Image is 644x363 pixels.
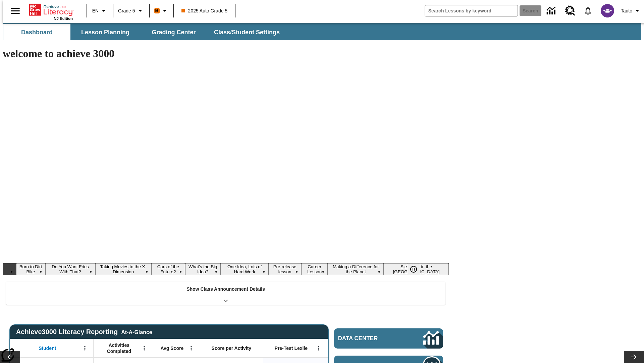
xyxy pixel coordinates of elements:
span: Pre-Test Lexile [275,345,308,351]
button: Grading Center [140,24,207,40]
a: Resource Center, Will open in new tab [561,2,579,20]
button: Open Menu [80,343,90,353]
span: B [155,6,159,15]
h1: welcome to achieve 3000 [3,47,449,60]
span: NJ Edition [54,16,73,21]
p: Show Class Announcement Details [186,286,265,293]
a: Data Center [543,2,561,20]
button: Slide 9 Making a Difference for the Planet [328,263,384,275]
button: Profile/Settings [618,5,644,17]
button: Slide 2 Do You Want Fries With That? [45,263,95,275]
button: Open Menu [314,343,324,353]
button: Select a new avatar [597,2,618,19]
button: Slide 6 One Idea, Lots of Hard Work [221,263,268,275]
button: Slide 4 Cars of the Future? [151,263,185,275]
button: Class/Student Settings [209,24,285,40]
button: Open side menu [5,1,25,21]
a: Data Center [334,328,443,349]
span: Grade 5 [118,7,135,14]
button: Slide 7 Pre-release lesson [268,263,301,275]
button: Grade: Grade 5, Select a grade [115,5,147,17]
div: SubNavbar [3,23,641,40]
span: Achieve3000 Literacy Reporting [16,328,152,336]
span: 2025 Auto Grade 5 [181,7,228,14]
button: Slide 8 Career Lesson [301,263,328,275]
span: Avg Score [160,345,183,351]
span: EN [92,7,99,14]
button: Dashboard [3,24,70,40]
span: Activities Completed [97,342,141,354]
button: Slide 3 Taking Movies to the X-Dimension [95,263,151,275]
span: Tauto [621,7,632,14]
span: Student [39,345,56,351]
button: Slide 1 Born to Dirt Bike [16,263,45,275]
button: Slide 10 Sleepless in the Animal Kingdom [384,263,449,275]
img: avatar image [601,4,614,17]
span: Score per Activity [212,345,252,351]
input: search field [425,5,518,16]
span: Data Center [338,335,401,342]
a: Home [29,3,73,16]
button: Open Menu [186,343,196,353]
div: Home [29,2,73,21]
button: Pause [407,263,420,275]
button: Lesson carousel, Next [624,351,644,363]
div: SubNavbar [3,24,286,40]
div: At-A-Glance [121,328,152,335]
button: Language: EN, Select a language [89,5,111,17]
button: Open Menu [139,343,149,353]
button: Slide 5 What's the Big Idea? [185,263,221,275]
a: Notifications [579,2,597,19]
div: Show Class Announcement Details [6,282,445,305]
button: Lesson Planning [72,24,139,40]
button: Boost Class color is orange. Change class color [152,5,171,17]
div: Pause [407,263,427,275]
